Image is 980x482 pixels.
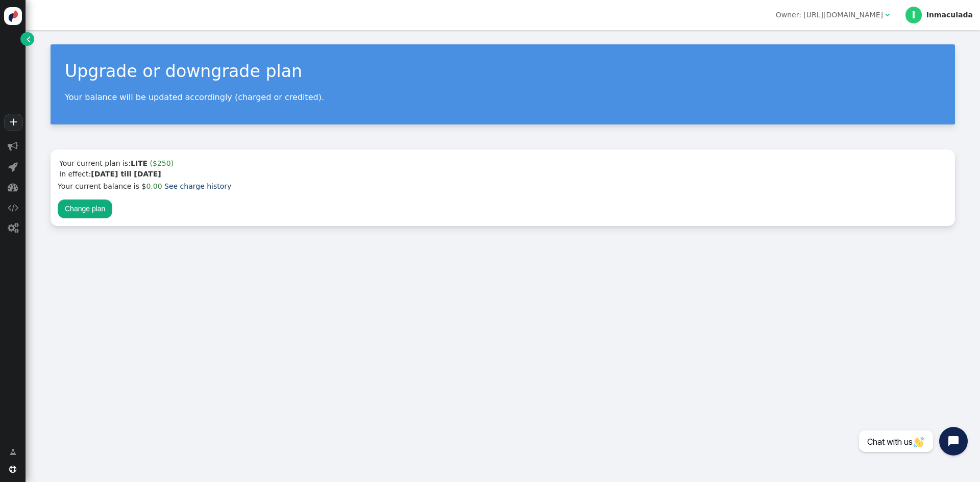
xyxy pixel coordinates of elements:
[4,114,22,131] a: +
[20,32,34,46] a: 
[8,162,18,172] span: 
[3,443,23,461] a: 
[59,158,174,180] td: Your current plan is:
[9,466,16,473] span: 
[131,159,148,167] b: LITE
[58,199,112,218] button: Change plan
[4,7,22,25] img: logo-icon.svg
[8,182,18,192] span: 
[776,10,883,20] div: Owner: [URL][DOMAIN_NAME]
[8,202,18,213] span: 
[10,447,16,458] span: 
[65,92,941,102] p: Your balance will be updated accordingly (charged or credited).
[8,141,18,151] span: 
[8,223,18,233] span: 
[885,11,890,18] span: 
[926,11,973,19] div: Inmaculada
[164,182,231,190] a: See charge history
[27,34,31,44] span: 
[58,181,948,192] li: Your current balance is $
[905,7,922,23] div: I
[146,182,162,190] span: 0.00
[150,159,174,167] span: ($250)
[59,169,174,180] div: In effect:
[65,59,941,84] div: Upgrade or downgrade plan
[91,170,161,178] b: [DATE] till [DATE]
